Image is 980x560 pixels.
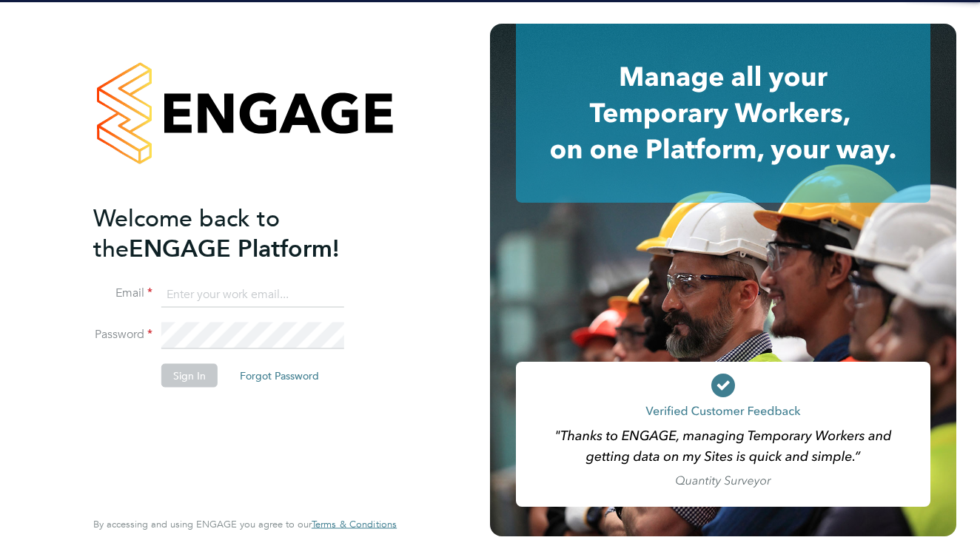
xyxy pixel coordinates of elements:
[161,364,218,388] button: Sign In
[93,286,152,301] label: Email
[312,518,397,530] span: Terms & Conditions
[93,327,152,343] label: Password
[161,281,344,308] input: Enter your work email...
[228,364,331,388] button: Forgot Password
[312,519,397,530] a: Terms & Conditions
[93,518,397,530] span: By accessing and using ENGAGE you agree to our
[93,203,382,263] h2: ENGAGE Platform!
[93,203,280,263] span: Welcome back to the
